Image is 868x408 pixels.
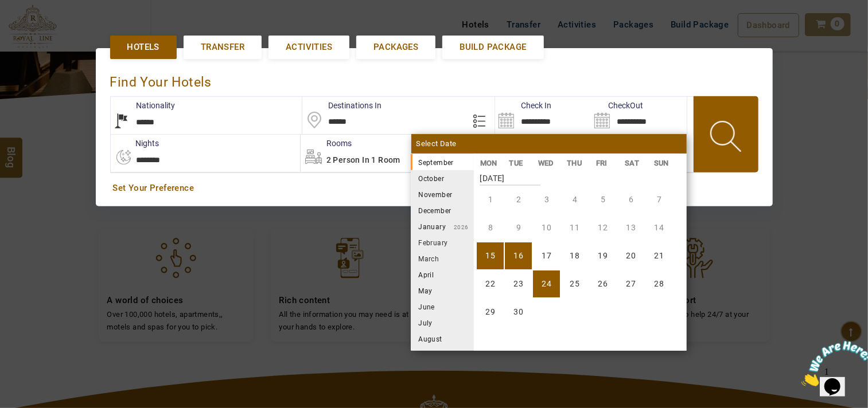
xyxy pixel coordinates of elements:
li: Thursday, 25 September 2025 [561,270,588,297]
li: SAT [619,157,648,169]
div: Select Date [411,134,687,154]
label: Nationality [111,100,176,111]
small: 2025 [454,160,534,166]
li: WED [532,157,561,169]
li: Tuesday, 23 September 2025 [505,270,532,297]
li: Monday, 29 September 2025 [477,299,504,325]
span: Activities [286,41,332,53]
label: Check In [495,100,551,111]
li: Wednesday, 24 September 2025 [533,270,560,297]
a: Packages [356,36,435,59]
span: Hotels [127,41,159,53]
label: CheckOut [591,100,643,111]
a: Activities [268,36,349,59]
li: November [411,186,474,202]
a: Build Package [442,36,543,59]
li: July [411,315,474,331]
span: 1 [5,5,9,14]
li: Sunday, 28 September 2025 [645,270,672,297]
li: Friday, 19 September 2025 [589,242,616,269]
small: 2026 [446,224,469,230]
li: October [411,170,474,186]
li: SUN [648,157,677,169]
span: Transfer [201,41,244,53]
li: Thursday, 18 September 2025 [561,242,588,269]
li: Tuesday, 30 September 2025 [505,299,532,325]
input: Search [495,97,591,134]
iframe: chat widget [797,336,868,391]
li: February [411,234,474,250]
li: December [411,202,474,218]
label: nights [110,138,159,149]
li: Monday, 15 September 2025 [477,242,504,269]
li: Monday, 22 September 2025 [477,270,504,297]
li: Sunday, 21 September 2025 [645,242,672,269]
li: Saturday, 20 September 2025 [617,242,644,269]
li: Wednesday, 17 September 2025 [533,242,560,269]
li: April [411,266,474,283]
li: August [411,331,474,347]
input: Search [591,97,687,134]
li: September [411,154,474,170]
li: June [411,299,474,315]
li: March [411,250,474,266]
span: 2 Person in 1 Room [326,155,400,164]
li: MON [474,157,503,169]
a: Set Your Preference [113,182,756,194]
label: Rooms [301,138,352,149]
li: January [411,218,474,234]
a: Transfer [184,36,262,59]
img: Chat attention grabber [5,5,76,50]
li: THU [561,157,590,169]
li: Friday, 26 September 2025 [589,270,616,297]
li: TUE [503,157,532,169]
li: FRI [590,157,619,169]
li: Tuesday, 16 September 2025 [505,242,532,269]
li: Saturday, 27 September 2025 [617,270,644,297]
label: Destinations In [302,100,382,111]
strong: [DATE] [480,165,540,186]
li: May [411,283,474,299]
div: Find Your Hotels [110,62,758,96]
a: Hotels [110,36,177,59]
span: Build Package [460,41,526,53]
span: Packages [373,41,418,53]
